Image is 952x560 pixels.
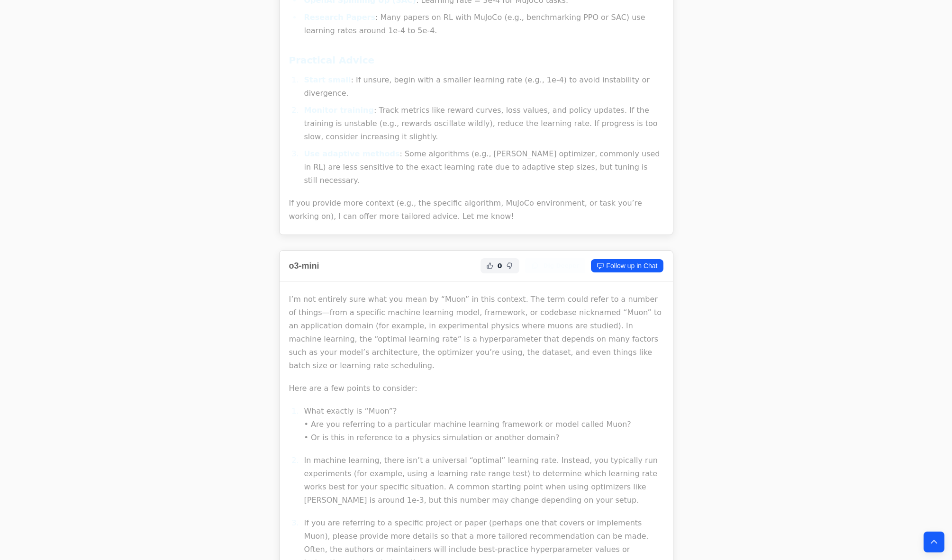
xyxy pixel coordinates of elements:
button: Back to top [924,532,944,552]
button: Helpful [484,260,496,271]
h2: o3-mini [289,259,319,272]
strong: Research Papers [304,13,376,22]
strong: Start small [304,75,351,84]
li: : Some algorithms (e.g., [PERSON_NAME] optimizer, commonly used in RL) are less sensitive to the ... [301,147,663,187]
li: : Track metrics like reward curves, loss values, and policy updates. If the training is unstable ... [301,104,663,144]
strong: Monitor training [304,106,374,115]
h3: Practical Advice [289,53,663,68]
p: If you provide more context (e.g., the specific algorithm, MuJoCo environment, or task you’re wor... [289,197,663,223]
p: What exactly is “Muon”? • Are you referring to a particular machine learning framework or model c... [304,405,663,444]
li: : Many papers on RL with MuJoCo (e.g., benchmarking PPO or SAC) use learning rates around 1e-4 to... [301,11,663,37]
span: 0 [498,261,502,271]
p: I’m not entirely sure what you mean by “Muon” in this context. The term could refer to a number o... [289,293,663,372]
a: Follow up in Chat [591,259,663,272]
button: Not Helpful [504,260,516,271]
li: : If unsure, begin with a smaller learning rate (e.g., 1e-4) to avoid instability or divergence. [301,73,663,100]
strong: Use adaptive methods [304,149,400,158]
p: In machine learning, there isn’t a universal “optimal” learning rate. Instead, you typically run ... [304,454,663,507]
p: Here are a few points to consider: [289,382,663,395]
